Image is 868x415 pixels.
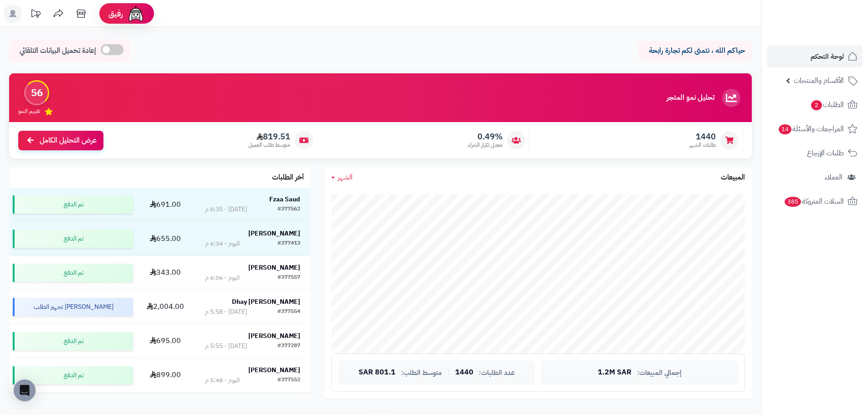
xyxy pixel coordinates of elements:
span: السلات المتروكة [784,195,844,208]
td: 2,004.00 [137,290,195,324]
div: #377554 [277,307,300,317]
h3: المبيعات [721,174,745,182]
span: الطلبات [810,98,844,111]
a: المراجعات والأسئلة14 [767,118,863,140]
div: تم الدفع [13,230,133,248]
div: [DATE] - 5:55 م [205,342,247,351]
span: 1.2M SAR [598,369,632,377]
span: | [447,369,450,376]
strong: [PERSON_NAME] [248,263,300,272]
p: حياكم الله ، نتمنى لكم تجارة رابحة [645,46,745,56]
td: 691.00 [137,188,195,221]
a: العملاء [767,166,863,188]
span: 1440 [455,369,473,377]
span: العملاء [825,171,842,184]
div: Open Intercom Messenger [14,379,36,401]
strong: Dhay [PERSON_NAME] [232,297,300,307]
img: logo-2.png [806,23,859,42]
span: 1440 [689,132,716,142]
span: الشهر [338,172,353,183]
div: تم الدفع [13,366,133,384]
strong: [PERSON_NAME] [248,229,300,238]
span: الأقسام والمنتجات [794,74,844,87]
span: 2 [811,100,822,110]
div: تم الدفع [13,264,133,282]
strong: [PERSON_NAME] [248,365,300,375]
span: 0.49% [468,132,503,142]
a: طلبات الإرجاع [767,142,863,164]
a: الطلبات2 [767,94,863,116]
span: معدل تكرار الشراء [468,141,503,149]
h3: تحليل نمو المتجر [667,94,714,102]
td: 695.00 [137,324,195,358]
div: اليوم - 6:06 م [205,273,240,282]
span: إعادة تحميل البيانات التلقائي [20,46,96,56]
span: تقييم النمو [18,108,40,115]
div: #377562 [277,205,300,214]
div: [DATE] - 6:35 م [205,205,247,214]
span: إجمالي المبيعات: [637,369,682,377]
td: 343.00 [137,256,195,290]
span: عرض التحليل الكامل [40,135,97,146]
div: [DATE] - 5:58 م [205,307,247,317]
div: اليوم - 6:34 م [205,239,240,248]
a: لوحة التحكم [767,46,863,67]
span: متوسط طلب العميل [248,141,290,149]
div: تم الدفع [13,195,133,214]
div: تم الدفع [13,332,133,350]
strong: Fzaa Saud [269,195,300,204]
strong: [PERSON_NAME] [248,331,300,341]
div: #377287 [277,342,300,351]
a: الشهر [331,172,353,183]
a: السلات المتروكة385 [767,190,863,212]
div: #377557 [277,273,300,282]
span: 819.51 [248,132,290,142]
a: عرض التحليل الكامل [18,131,103,150]
div: #377413 [277,239,300,248]
span: متوسط الطلب: [401,369,442,377]
span: طلبات الإرجاع [807,147,844,159]
div: اليوم - 5:48 م [205,376,240,385]
div: #377552 [277,376,300,385]
span: المراجعات والأسئلة [778,123,844,135]
a: تحديثات المنصة [24,5,47,25]
span: رفيق [108,8,123,19]
h3: آخر الطلبات [272,174,304,182]
span: 801.1 SAR [359,369,395,377]
span: 385 [785,197,801,207]
span: طلبات الشهر [689,141,716,149]
td: 899.00 [137,359,195,392]
span: 14 [779,124,791,134]
span: عدد الطلبات: [479,369,515,377]
span: لوحة التحكم [811,50,844,63]
img: ai-face.png [127,5,145,23]
td: 655.00 [137,222,195,256]
div: [PERSON_NAME] تجهيز الطلب [13,298,133,316]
